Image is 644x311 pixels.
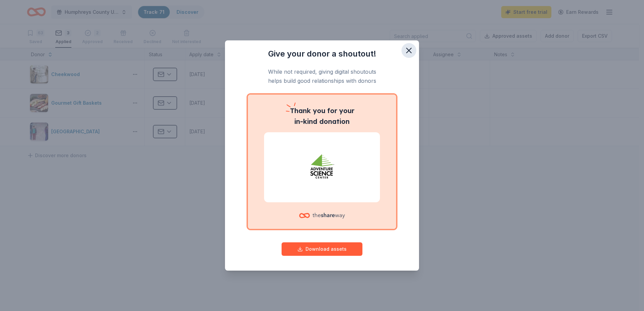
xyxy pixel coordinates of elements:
p: While not required, giving digital shoutouts helps build good relationships with donors [238,67,406,85]
img: Adventure Science Center [272,146,372,189]
p: you for your in-kind donation [264,105,380,127]
h3: Give your donor a shoutout! [238,48,406,59]
span: Thank [290,106,311,115]
button: Download assets [282,242,362,256]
